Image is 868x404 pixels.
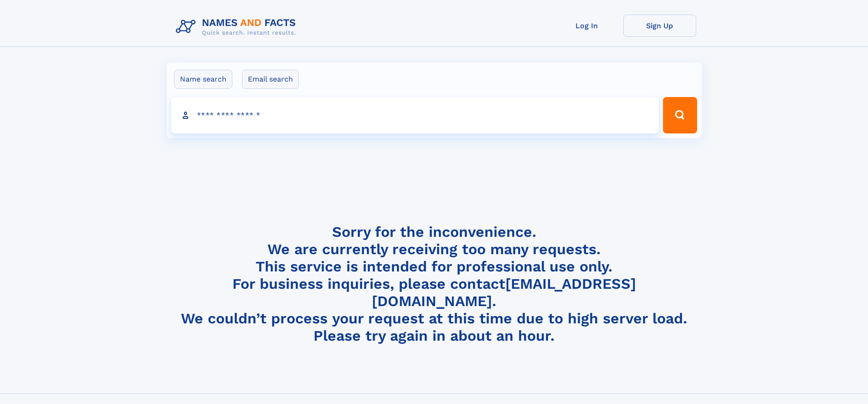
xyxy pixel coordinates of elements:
[172,15,303,39] img: Logo Names and Facts
[372,275,636,310] a: [EMAIL_ADDRESS][DOMAIN_NAME]
[171,97,659,133] input: search input
[172,223,696,345] h4: Sorry for the inconvenience. We are currently receiving too many requests. This service is intend...
[663,97,697,133] button: Search Button
[174,70,232,89] label: Name search
[242,70,299,89] label: Email search
[550,15,623,37] a: Log In
[623,15,696,37] a: Sign Up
